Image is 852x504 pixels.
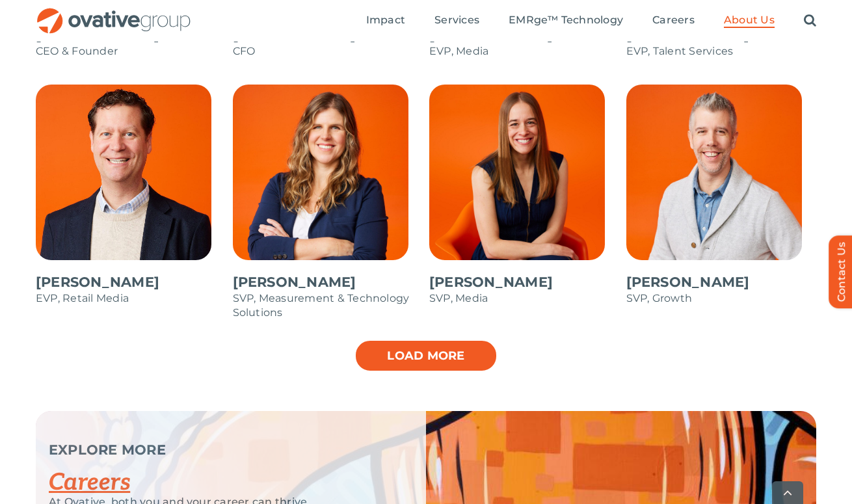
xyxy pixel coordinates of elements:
[434,14,479,28] a: Services
[366,14,405,28] a: Impact
[804,14,816,28] a: Search
[49,444,393,457] p: EXPLORE MORE
[36,7,192,19] a: OG_Full_horizontal_RGB
[509,14,623,27] span: EMRge™ Technology
[652,14,695,28] a: Careers
[49,468,130,497] a: Careers
[354,339,498,372] a: Load more
[652,14,695,27] span: Careers
[724,14,775,27] span: About Us
[509,14,623,28] a: EMRge™ Technology
[366,14,405,27] span: Impact
[434,14,479,27] span: Services
[724,14,775,28] a: About Us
